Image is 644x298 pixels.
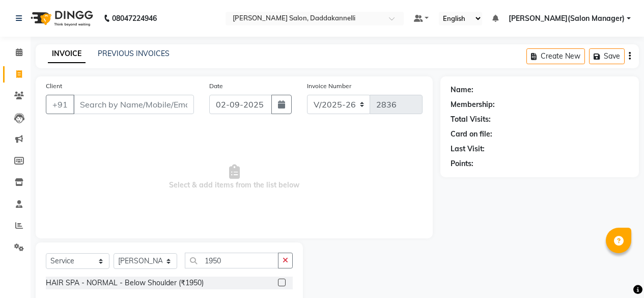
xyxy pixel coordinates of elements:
div: Total Visits: [451,114,491,125]
div: Name: [451,85,473,95]
span: [PERSON_NAME](Salon Manager) [509,13,625,24]
div: HAIR SPA - NORMAL - Below Shoulder (₹1950) [46,278,204,288]
a: INVOICE [48,45,86,63]
input: Search or Scan [185,253,278,268]
label: Client [46,82,62,91]
b: 08047224946 [112,4,157,33]
div: Membership: [451,99,495,110]
button: Create New [526,48,585,64]
button: Save [589,48,625,64]
input: Search by Name/Mobile/Email/Code [73,95,194,114]
span: Select & add items from the list below [46,126,423,228]
a: PREVIOUS INVOICES [98,49,170,58]
button: +91 [46,95,74,114]
div: Points: [451,158,473,169]
div: Card on file: [451,129,492,140]
label: Invoice Number [307,82,351,91]
img: logo [26,4,96,33]
div: Last Visit: [451,144,485,154]
label: Date [209,82,223,91]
